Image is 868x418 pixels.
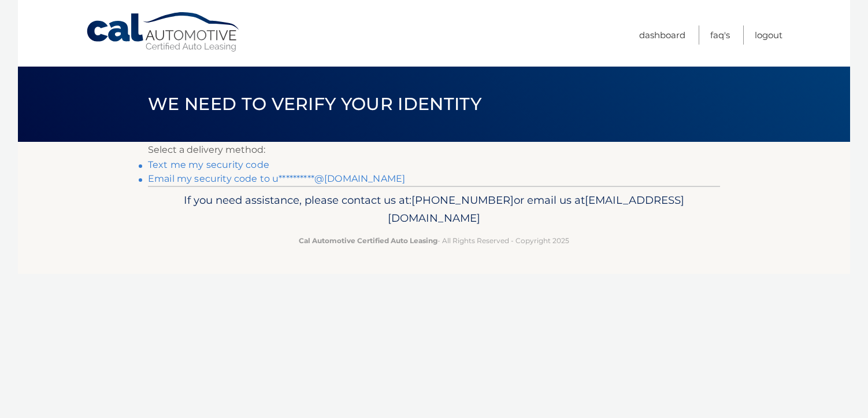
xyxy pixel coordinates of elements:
[148,159,269,170] a: Text me my security code
[710,25,730,45] a: FAQ's
[155,191,713,228] p: If you need assistance, please contact us at: or email us at
[148,93,481,115] span: We need to verify your identity
[148,173,405,184] a: Email my security code to u**********@[DOMAIN_NAME]
[411,193,514,207] span: [PHONE_NUMBER]
[639,25,685,45] a: Dashboard
[299,236,437,245] strong: Cal Automotive Certified Auto Leasing
[755,25,782,45] a: Logout
[155,234,713,247] p: - All Rights Reserved - Copyright 2025
[86,12,242,53] a: Cal Automotive
[148,142,720,158] p: Select a delivery method:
